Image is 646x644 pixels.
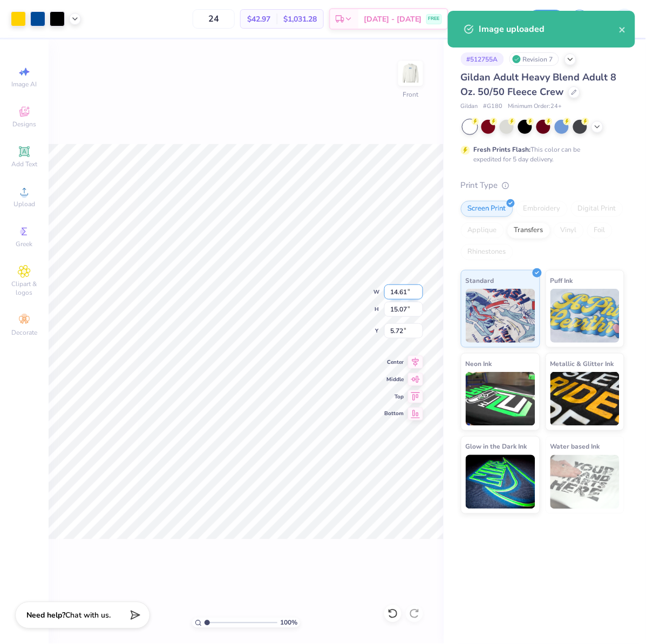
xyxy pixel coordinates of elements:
[13,200,35,208] span: Upload
[550,455,620,509] img: Water based Ink
[247,13,270,25] span: $42.97
[550,441,600,452] span: Water based Ink
[474,145,531,154] strong: Fresh Prints Flash:
[364,13,422,25] span: [DATE] - [DATE]
[470,8,523,30] input: Untitled Design
[429,15,440,23] span: FREE
[280,618,297,628] span: 100 %
[466,441,527,452] span: Glow in the Dark Ink
[461,201,513,217] div: Screen Print
[509,52,559,66] div: Revision 7
[550,372,620,426] img: Metallic & Glitter Ink
[65,611,111,621] span: Chat with us.
[461,179,624,192] div: Print Type
[466,275,494,286] span: Standard
[403,90,419,99] div: Front
[461,244,513,260] div: Rhinestones
[5,280,43,297] span: Clipart & logos
[550,358,614,369] span: Metallic & Glitter Ink
[554,222,584,239] div: Vinyl
[479,23,619,36] div: Image uploaded
[461,102,478,111] span: Gildan
[550,289,620,343] img: Puff Ink
[466,372,535,426] img: Neon Ink
[571,201,623,217] div: Digital Print
[550,275,573,286] span: Puff Ink
[466,358,492,369] span: Neon Ink
[12,120,36,128] span: Designs
[283,13,317,25] span: $1,031.28
[12,80,37,89] span: Image AI
[474,145,607,164] div: This color can be expedited for 5 day delivery.
[484,102,503,111] span: # G180
[508,102,562,111] span: Minimum Order: 24 +
[400,63,421,84] img: Front
[587,222,613,239] div: Foil
[466,455,535,509] img: Glow in the Dark Ink
[16,240,33,248] span: Greek
[384,410,404,418] span: Bottom
[619,23,627,36] button: close
[26,611,65,621] strong: Need help?
[384,393,404,401] span: Top
[11,160,37,168] span: Add Text
[384,376,404,383] span: Middle
[461,52,504,66] div: # 512755A
[466,289,535,343] img: Standard
[461,222,504,239] div: Applique
[461,71,617,98] span: Gildan Adult Heavy Blend Adult 8 Oz. 50/50 Fleece Crew
[11,328,37,337] span: Decorate
[193,9,235,29] input: – –
[507,222,550,239] div: Transfers
[516,201,568,217] div: Embroidery
[384,358,404,366] span: Center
